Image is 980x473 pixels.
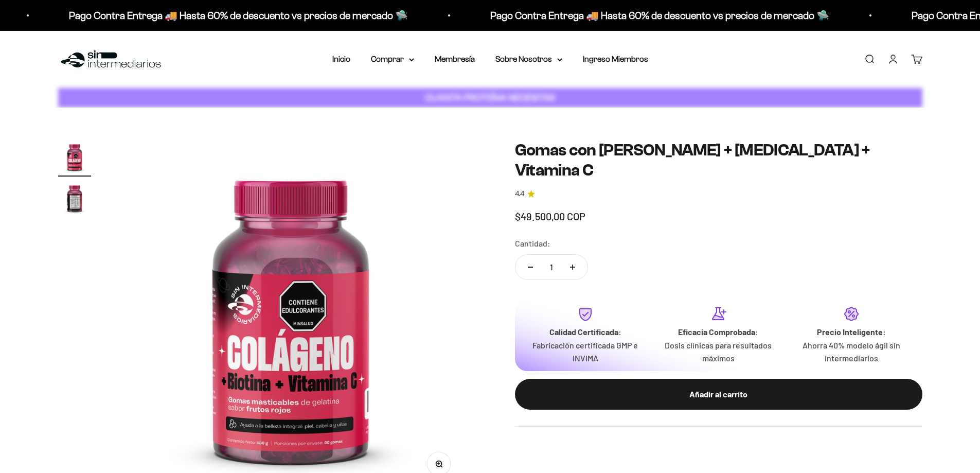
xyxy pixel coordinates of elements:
[515,208,585,224] sale-price: $49.500,00 COP
[58,182,91,215] img: Gomas con Colageno + Biotina + Vitamina C
[57,7,396,24] p: Pago Contra Entrega 🚚 Hasta 60% de descuento vs precios de mercado 🛸
[678,327,758,337] strong: Eficacia Comprobada:
[435,55,475,63] a: Membresía
[583,55,648,63] a: Ingreso Miembros
[536,388,902,401] div: Añadir al carrito
[558,255,587,279] button: Aumentar cantidad
[371,52,414,66] summary: Comprar
[58,141,91,173] img: Gomas con Colageno + Biotina + Vitamina C
[495,52,562,66] summary: Sobre Nosotros
[58,141,91,177] button: Ir al artículo 1
[793,339,910,365] p: Ahorra 40% modelo ágil sin intermediarios
[58,182,91,218] button: Ir al artículo 2
[549,327,621,337] strong: Calidad Certificada:
[515,141,922,180] h1: Gomas con [PERSON_NAME] + [MEDICAL_DATA] + Vitamina C
[425,92,555,103] strong: CUANTA PROTEÍNA NECESITAS
[515,255,545,279] button: Reducir cantidad
[527,339,644,365] p: Fabricación certificada GMP e INVIMA
[478,7,817,24] p: Pago Contra Entrega 🚚 Hasta 60% de descuento vs precios de mercado 🛸
[515,188,922,200] a: 4.44.4 de 5.0 estrellas
[515,379,922,410] button: Añadir al carrito
[817,327,886,337] strong: Precio Inteligente:
[515,237,550,250] label: Cantidad:
[515,188,524,200] span: 4.4
[332,55,350,63] a: Inicio
[660,339,777,365] p: Dosis clínicas para resultados máximos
